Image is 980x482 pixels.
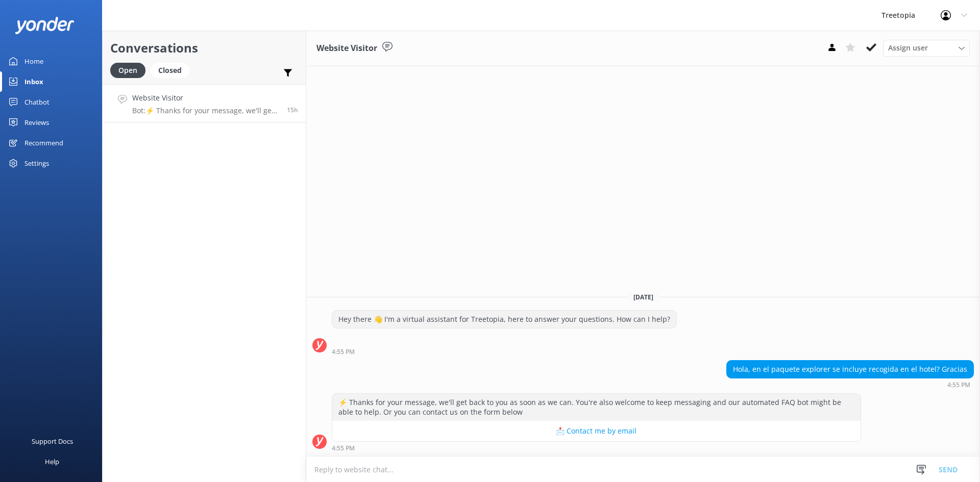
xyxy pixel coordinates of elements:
[316,42,377,55] h3: Website Visitor
[45,451,59,472] div: Help
[332,445,355,451] strong: 4:55 PM
[132,106,279,115] p: Bot: ⚡ Thanks for your message, we'll get back to you as soon as we can. You're also welcome to k...
[132,92,279,104] h4: Website Visitor
[110,64,151,75] a: Open
[151,63,189,78] div: Closed
[24,51,43,71] div: Home
[110,63,145,78] div: Open
[24,133,63,153] div: Recommend
[627,293,659,301] span: [DATE]
[24,92,50,112] div: Chatbot
[888,42,928,54] span: Assign user
[151,64,194,75] a: Closed
[15,17,74,34] img: yonder-white-logo.png
[24,112,49,133] div: Reviews
[287,106,298,114] span: 04:55pm 10-Aug-2025 (UTC -06:00) America/Mexico_City
[32,431,73,451] div: Support Docs
[332,394,861,421] div: ⚡ Thanks for your message, we'll get back to you as soon as we can. You're also welcome to keep m...
[883,40,970,56] div: Assign User
[726,381,974,388] div: 04:55pm 10-Aug-2025 (UTC -06:00) America/Mexico_City
[332,444,861,451] div: 04:55pm 10-Aug-2025 (UTC -06:00) America/Mexico_City
[332,348,677,355] div: 04:55pm 10-Aug-2025 (UTC -06:00) America/Mexico_City
[727,361,973,378] div: Hola, en el paquete explorer se incluye recogida en el hotel? Gracias
[332,421,861,441] button: 📩 Contact me by email
[110,38,298,58] h2: Conversations
[103,84,306,122] a: Website VisitorBot:⚡ Thanks for your message, we'll get back to you as soon as we can. You're als...
[332,349,355,355] strong: 4:55 PM
[24,153,49,173] div: Settings
[947,382,970,388] strong: 4:55 PM
[24,71,43,92] div: Inbox
[332,311,676,328] div: Hey there 👋 I'm a virtual assistant for Treetopia, here to answer your questions. How can I help?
